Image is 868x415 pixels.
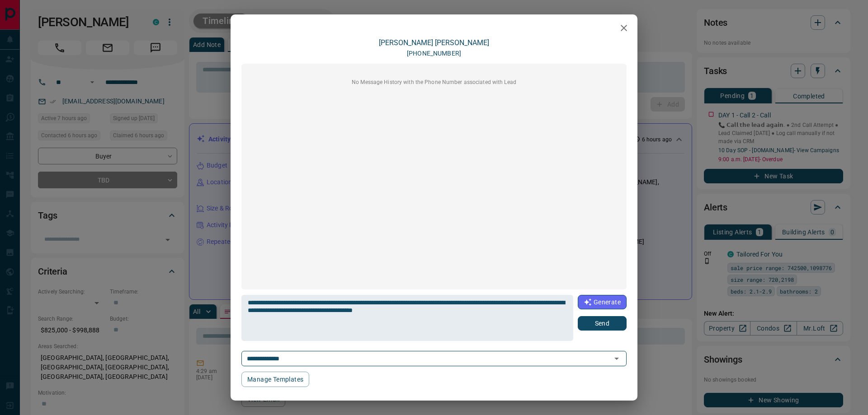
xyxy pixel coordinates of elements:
[241,372,309,387] button: Manage Templates
[578,295,627,309] button: Generate
[379,38,489,47] a: [PERSON_NAME] [PERSON_NAME]
[407,49,461,58] p: [PHONE_NUMBER]
[247,78,621,86] p: No Message History with the Phone Number associated with Lead
[578,316,627,331] button: Send
[610,352,623,365] button: Open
